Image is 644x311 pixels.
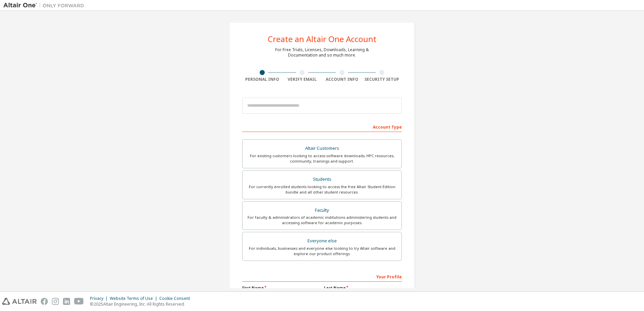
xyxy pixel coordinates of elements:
div: Account Type [242,121,402,132]
img: linkedin.svg [63,298,70,305]
div: For faculty & administrators of academic institutions administering students and accessing softwa... [247,215,397,226]
img: altair_logo.svg [2,298,37,305]
div: For currently enrolled students looking to access the free Altair Student Edition bundle and all ... [247,184,397,195]
div: Privacy [90,296,110,301]
img: instagram.svg [52,298,59,305]
div: Faculty [247,206,397,215]
div: Your Profile [242,271,402,282]
div: Altair Customers [247,144,397,153]
div: Everyone else [247,236,397,246]
div: Students [247,175,397,184]
div: For existing customers looking to access software downloads, HPC resources, community, trainings ... [247,153,397,164]
img: youtube.svg [74,298,84,305]
img: Altair One [3,2,88,9]
div: Personal Info [242,77,282,82]
label: Last Name [324,285,402,290]
div: Website Terms of Use [110,296,159,301]
div: Cookie Consent [159,296,194,301]
img: facebook.svg [41,298,48,305]
div: Security Setup [362,77,402,82]
div: Verify Email [282,77,322,82]
div: Create an Altair One Account [268,35,377,43]
div: For Free Trials, Licenses, Downloads, Learning & Documentation and so much more. [275,47,369,58]
p: © 2025 Altair Engineering, Inc. All Rights Reserved. [90,301,194,307]
label: First Name [242,285,320,290]
div: Account Info [322,77,362,82]
div: For individuals, businesses and everyone else looking to try Altair software and explore our prod... [247,246,397,256]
